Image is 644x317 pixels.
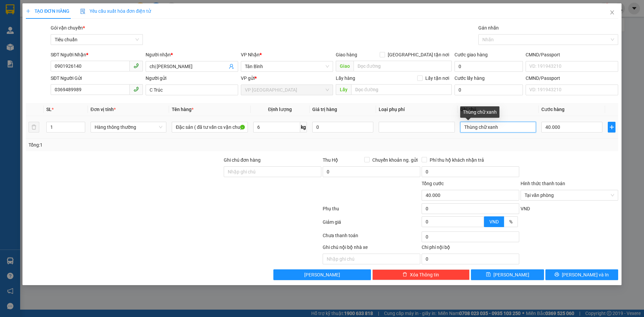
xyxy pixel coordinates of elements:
span: Định lượng [268,107,292,112]
input: Dọc đường [354,61,452,71]
span: [PERSON_NAME] và In [562,271,609,278]
span: user-add [229,64,234,69]
span: [PERSON_NAME] [304,271,340,278]
span: VND [521,206,530,211]
span: Tiêu chuẩn [55,35,139,45]
th: Loại phụ phí [376,103,457,116]
button: printer[PERSON_NAME] và In [545,269,618,280]
button: delete [29,122,39,133]
div: SĐT Người Nhận [51,51,143,58]
label: Cước lấy hàng [454,75,485,81]
span: plus [26,9,31,13]
span: VP Nhận [241,52,260,57]
span: SL [46,107,52,112]
span: TẠO ĐƠN HÀNG [26,8,69,14]
input: Cước lấy hàng [454,85,523,95]
span: Giá trị hàng [312,107,337,112]
input: Dọc đường [351,84,452,95]
input: 0 [312,122,373,133]
div: Người gửi [146,74,238,82]
span: Tên hàng [172,107,194,112]
button: [PERSON_NAME] [273,269,371,280]
span: Hàng thông thường [95,122,162,132]
div: Phụ thu [322,205,421,217]
span: phone [133,87,139,92]
span: Xóa Thông tin [410,271,439,278]
div: Chưa thanh toán [322,232,421,244]
span: [GEOGRAPHIC_DATA] tận nơi [385,51,452,58]
div: Giảm giá [322,218,421,230]
span: Tổng cước [422,181,444,186]
button: deleteXóa Thông tin [372,269,470,280]
span: Thu Hộ [323,157,338,163]
span: close [609,10,615,15]
span: Cước hàng [541,107,565,112]
span: VND [489,219,499,224]
span: VP Đà Lạt [245,85,329,95]
div: CMND/Passport [526,51,618,58]
input: Ghi Chú [460,122,536,133]
span: kg [300,122,307,133]
label: Ghi chú đơn hàng [224,157,261,163]
span: Gói vận chuyển [51,25,85,31]
div: Ghi chú nội bộ nhà xe [323,244,420,254]
span: Giao hàng [336,52,357,57]
div: CMND/Passport [526,74,618,82]
input: Ghi chú đơn hàng [224,166,321,177]
span: % [509,219,513,224]
th: Ghi chú [458,103,539,116]
div: Thùng chữ xanh [460,106,499,118]
div: Người nhận [146,51,238,58]
span: Phí thu hộ khách nhận trả [427,156,487,164]
div: Tổng: 1 [29,141,249,149]
span: [PERSON_NAME] [493,271,529,278]
span: Lấy [336,84,351,95]
span: Đơn vị tính [91,107,116,112]
span: Tại văn phòng [525,190,614,200]
div: SĐT Người Gửi [51,74,143,82]
label: Cước giao hàng [454,52,488,57]
button: plus [608,122,615,133]
button: Close [603,3,622,22]
span: Tân Bình [245,61,329,71]
span: delete [402,272,407,277]
input: Nhập ghi chú [323,254,420,264]
span: phone [133,63,139,68]
span: Lấy tận nơi [423,74,452,82]
span: Lấy hàng [336,75,355,81]
span: Giao [336,61,354,71]
label: Gán nhãn [478,25,499,31]
span: plus [608,124,615,130]
input: VD: Bàn, Ghế [172,122,248,133]
span: printer [554,272,559,277]
input: Cước giao hàng [454,61,523,72]
button: save[PERSON_NAME] [471,269,544,280]
div: VP gửi [241,74,333,82]
img: icon [80,9,86,14]
span: Yêu cầu xuất hóa đơn điện tử [80,8,151,14]
div: Chi phí nội bộ [422,244,519,254]
span: Chuyển khoản ng. gửi [370,156,420,164]
label: Hình thức thanh toán [521,181,565,186]
span: save [486,272,491,277]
